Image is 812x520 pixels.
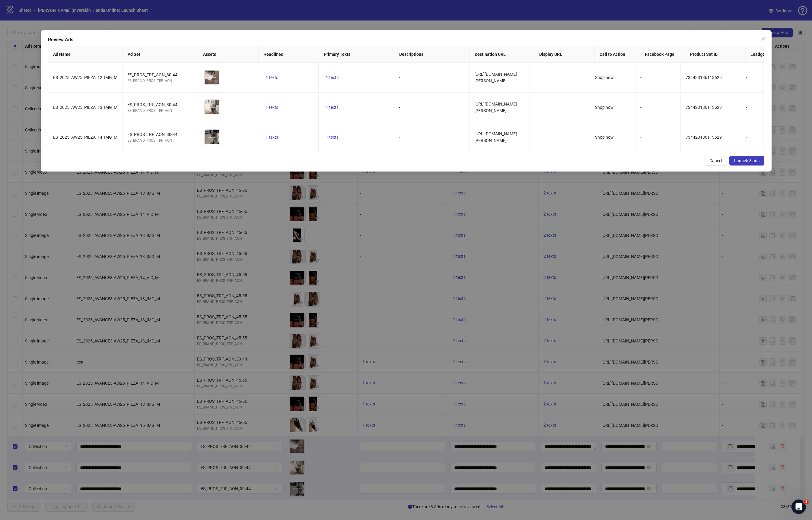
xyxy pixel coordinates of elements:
[474,72,517,83] span: [URL][DOMAIN_NAME][PERSON_NAME]
[595,105,614,110] span: Shop now
[474,102,517,113] span: [URL][DOMAIN_NAME][PERSON_NAME]
[640,134,676,140] div: -
[595,75,614,80] span: Shop now
[394,46,470,63] th: Descriptions
[214,79,218,84] span: eye
[640,46,685,63] th: Facebook Page
[704,156,727,165] button: Cancel
[534,46,594,63] th: Display URL
[214,139,218,143] span: eye
[263,134,281,141] button: 1 texts
[326,105,339,110] span: 1 texts
[760,36,765,41] span: close
[53,135,117,140] span: ES_2025_AW25_PIEZA_14_IMG_M
[686,75,722,80] span: 734423136113629
[326,135,339,140] span: 1 texts
[127,131,193,138] div: ES_PROS_TRF_AON_30-44
[594,46,640,63] th: Call to Action
[745,46,806,63] th: Leadgen Form
[127,71,193,78] div: ES_PROS_TRF_AON_30-44
[53,105,117,110] span: ES_2025_AW25_PIEZA_13_IMG_M
[212,108,220,115] button: Preview
[399,135,400,140] span: -
[53,75,117,80] span: ES_2025_AW25_PIEZA_12_IMG_M
[323,74,341,81] button: 1 texts
[205,70,220,85] img: Asset 1
[791,500,806,514] iframe: Intercom live chat
[470,46,534,63] th: Destination URL
[48,36,764,43] div: Review Ads
[640,104,676,111] div: -
[48,46,123,63] th: Ad Name
[198,46,259,63] th: Assets
[127,138,193,143] div: ES_BRAND_PROS_TRF_AON
[214,109,218,113] span: eye
[326,75,339,80] span: 1 texts
[259,46,319,63] th: Headlines
[319,46,394,63] th: Primary Texts
[266,105,278,110] span: 1 texts
[263,104,281,111] button: 1 texts
[746,74,796,81] div: -
[127,78,193,84] div: ES_BRAND_PROS_TRF_AON
[212,78,220,85] button: Preview
[123,46,198,63] th: Ad Set
[709,158,722,163] span: Cancel
[474,131,517,143] span: [URL][DOMAIN_NAME][PERSON_NAME]
[205,130,220,145] img: Asset 1
[729,156,764,165] button: Launch 3 ads
[266,135,278,140] span: 1 texts
[640,74,676,81] div: -
[686,105,722,110] span: 734423136113629
[685,46,745,63] th: Product Set ID
[686,135,722,140] span: 734423136113629
[212,137,220,145] button: Preview
[127,108,193,114] div: ES_BRAND_PROS_TRF_AON
[804,500,809,504] span: 1
[127,101,193,108] div: ES_PROS_TRF_AON_30-44
[323,104,341,111] button: 1 texts
[323,134,341,141] button: 1 texts
[595,135,614,140] span: Shop now
[734,158,759,163] span: Launch 3 ads
[746,104,796,111] div: -
[399,105,400,110] span: -
[266,75,278,80] span: 1 texts
[399,75,400,80] span: -
[263,74,281,81] button: 1 texts
[205,100,220,115] img: Asset 1
[746,134,796,140] div: -
[758,34,768,43] button: Close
